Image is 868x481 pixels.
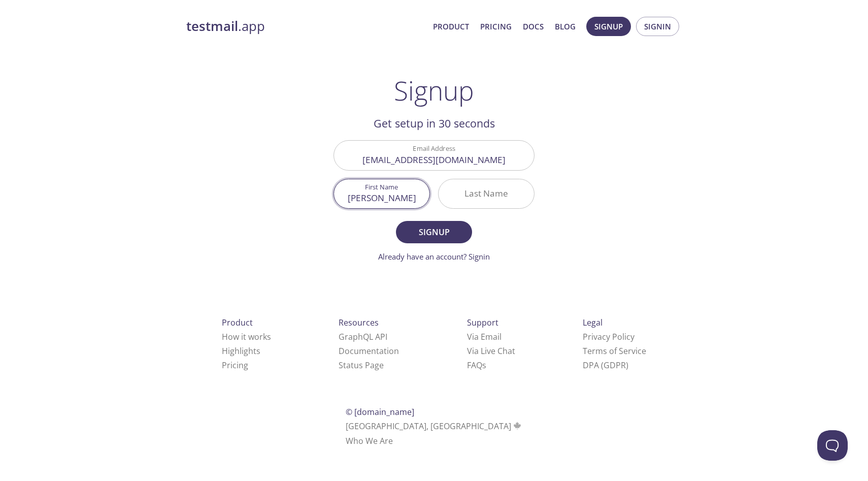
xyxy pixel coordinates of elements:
span: © [DOMAIN_NAME] [346,406,414,418]
a: Highlights [222,345,260,357]
span: Support [467,317,498,328]
a: GraphQL API [339,331,387,342]
a: FAQ [467,360,486,371]
h2: Get setup in 30 seconds [333,115,535,132]
iframe: Help Scout Beacon - Open [817,430,848,461]
span: s [482,360,486,371]
a: Product [433,20,469,33]
a: How it works [222,331,271,342]
a: Via Live Chat [467,345,515,357]
a: DPA (GDPR) [583,360,628,371]
a: Already have an account? Signin [378,251,490,262]
span: Product [222,317,253,328]
a: Who We Are [346,435,393,446]
a: Docs [523,20,544,33]
a: Blog [555,20,576,33]
a: Pricing [480,20,512,33]
span: Signin [644,20,671,33]
button: Signup [586,17,631,36]
a: Via Email [467,331,502,342]
span: Resources [339,317,379,328]
a: Documentation [339,345,399,357]
a: Terms of Service [583,345,646,357]
h1: Signup [394,75,474,106]
span: Legal [583,317,603,328]
span: [GEOGRAPHIC_DATA], [GEOGRAPHIC_DATA] [346,421,523,432]
span: Signup [594,20,623,33]
a: Privacy Policy [583,331,635,342]
span: Signup [407,225,461,239]
button: Signup [396,221,472,243]
a: Pricing [222,360,248,371]
a: testmail.app [186,18,425,35]
a: Status Page [339,360,384,371]
strong: testmail [186,17,238,35]
button: Signin [636,17,679,36]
